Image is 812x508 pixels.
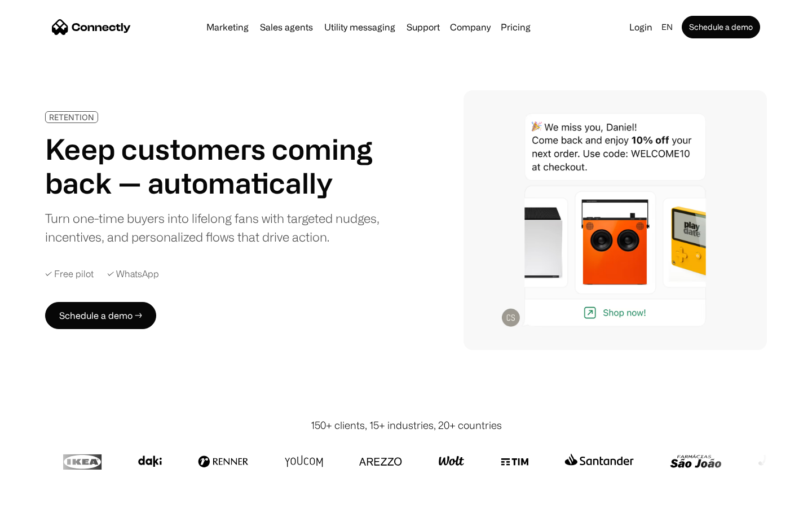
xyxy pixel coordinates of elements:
[45,209,388,246] div: Turn one-time buyers into lifelong fans with targeted nudges, incentives, and personalized flows ...
[661,19,673,35] div: en
[45,302,156,329] a: Schedule a demo →
[23,488,68,504] ul: Language list
[682,16,760,38] a: Schedule a demo
[49,113,94,121] div: RETENTION
[255,23,317,32] a: Sales agents
[45,132,388,200] h1: Keep customers coming back — automatically
[202,23,253,32] a: Marketing
[11,487,68,504] aside: Language selected: English
[496,23,535,32] a: Pricing
[402,23,444,32] a: Support
[107,269,159,279] div: ✓ WhatsApp
[450,19,491,35] div: Company
[311,418,502,433] div: 150+ clients, 15+ industries, 20+ countries
[625,19,657,35] a: Login
[45,269,94,279] div: ✓ Free pilot
[320,23,400,32] a: Utility messaging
